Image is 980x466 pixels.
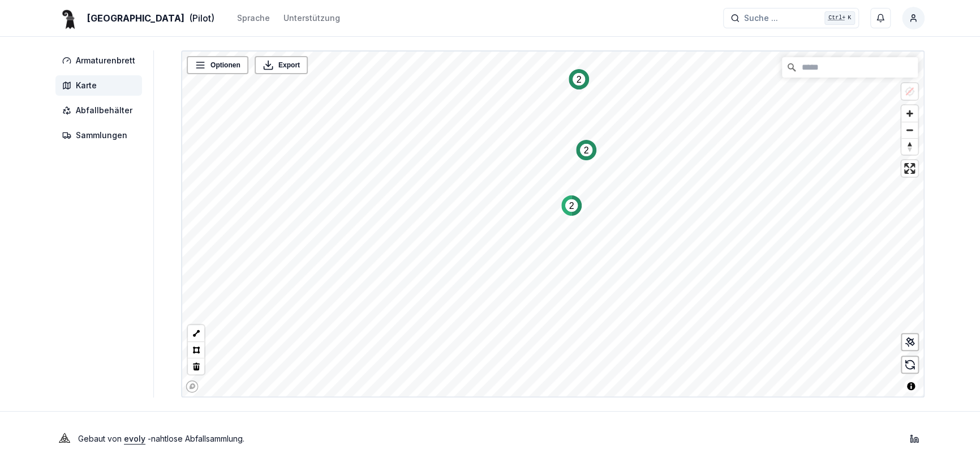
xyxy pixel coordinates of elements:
[124,434,145,443] a: evoly
[901,139,918,155] span: Reset bearing to north
[561,195,582,216] div: Map marker
[237,11,270,25] button: Sprache
[76,105,132,116] span: Abfallbehälter
[569,201,574,211] text: 2
[569,69,589,89] div: Map marker
[237,12,270,24] div: Sprache
[182,52,927,399] canvas: Map
[901,122,918,138] button: Zoom out
[55,75,147,96] a: Karte
[278,59,300,71] span: Export
[744,12,778,24] span: Suche ...
[210,59,240,71] span: Optionen
[576,140,596,160] div: Map marker
[186,380,199,393] a: Mapbox logo
[901,105,918,122] button: Zoom in
[55,5,83,32] img: Basel Logo
[577,75,582,84] text: 2
[76,55,135,66] span: Armaturenbrett
[87,11,184,25] span: [GEOGRAPHIC_DATA]
[78,431,244,447] p: Gebaut von - nahtlose Abfallsammlung .
[901,83,918,100] button: Location not available
[76,130,127,141] span: Sammlungen
[723,8,859,28] button: Suche ...Ctrl+K
[283,11,340,25] a: Unterstützung
[901,160,918,177] button: Enter fullscreen
[782,57,918,78] input: Suche
[76,80,97,91] span: Karte
[584,146,589,155] text: 2
[189,11,214,25] span: (Pilot)
[188,358,204,374] button: Delete
[55,125,147,146] a: Sammlungen
[904,379,918,393] button: Toggle attribution
[55,100,147,121] a: Abfallbehälter
[55,11,214,25] a: [GEOGRAPHIC_DATA](Pilot)
[55,430,74,448] img: Evoly Logo
[55,50,147,71] a: Armaturenbrett
[901,138,918,155] button: Reset bearing to north
[188,325,204,341] button: LineString tool (l)
[188,341,204,358] button: Polygon tool (p)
